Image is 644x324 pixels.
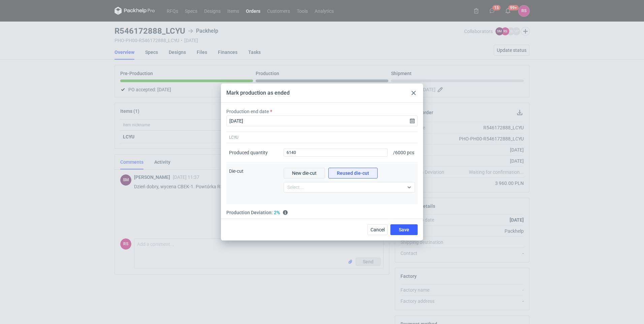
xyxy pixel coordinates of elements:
[226,209,418,216] div: Production Deviation:
[328,168,378,179] button: Reused die-cut
[284,168,325,179] button: New die-cut
[337,171,369,175] span: Reused die-cut
[399,227,409,232] span: Save
[390,224,418,235] button: Save
[287,184,304,191] div: Select...
[274,209,280,216] span: Excellent
[371,227,385,232] span: Cancel
[226,162,281,204] div: Die-cut
[367,224,388,235] button: Cancel
[229,135,238,140] span: LCYU
[229,149,268,156] div: Produced quantity
[390,143,418,162] div: / 6000 pcs
[292,171,317,175] span: New die-cut
[226,108,269,115] label: Production end date
[226,89,290,97] div: Mark production as ended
